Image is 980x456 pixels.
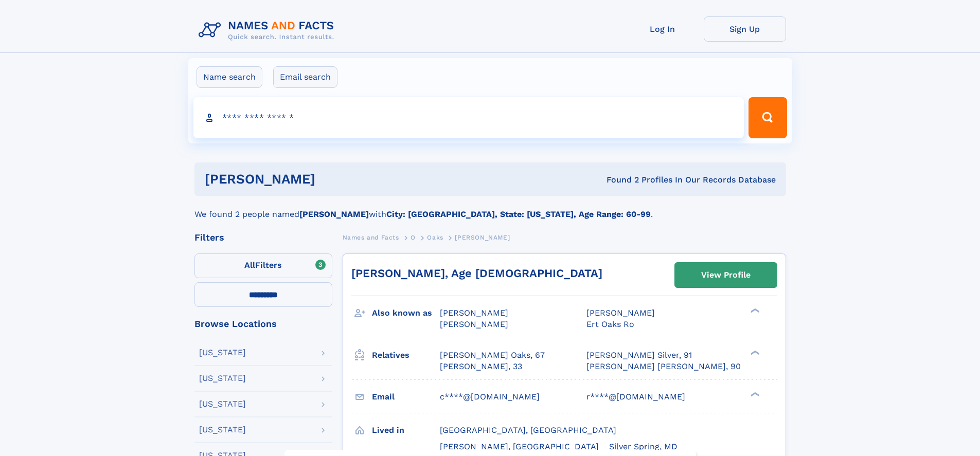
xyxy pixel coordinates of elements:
[386,209,651,219] b: City: [GEOGRAPHIC_DATA], State: [US_STATE], Age Range: 60-99
[273,66,337,88] label: Email search
[411,231,416,244] a: O
[704,16,786,42] a: Sign Up
[194,233,332,242] div: Filters
[351,267,602,280] a: [PERSON_NAME], Age [DEMOGRAPHIC_DATA]
[749,97,787,138] button: Search Button
[440,350,545,361] a: [PERSON_NAME] Oaks, 67
[440,361,522,372] a: [PERSON_NAME], 33
[748,307,760,314] div: ❯
[440,308,508,318] span: [PERSON_NAME]
[609,442,678,451] span: Silver Spring, MD
[194,196,786,221] div: We found 2 people named with .
[199,349,246,357] div: [US_STATE]
[748,391,760,397] div: ❯
[586,361,741,372] a: [PERSON_NAME] [PERSON_NAME], 90
[343,231,399,244] a: Names and Facts
[586,319,634,329] span: Ert Oaks Ro
[197,66,262,88] label: Name search
[675,263,777,287] a: View Profile
[199,400,246,408] div: [US_STATE]
[748,349,760,356] div: ❯
[455,234,510,241] span: [PERSON_NAME]
[372,304,440,322] h3: Also known as
[372,422,440,439] h3: Lived in
[427,231,443,244] a: Oaks
[194,16,343,44] img: Logo Names and Facts
[440,425,616,435] span: [GEOGRAPHIC_DATA], [GEOGRAPHIC_DATA]
[586,350,692,361] a: [PERSON_NAME] Silver, 91
[372,346,440,364] h3: Relatives
[440,319,508,329] span: [PERSON_NAME]
[427,234,443,241] span: Oaks
[199,426,246,434] div: [US_STATE]
[193,97,744,138] input: search input
[205,173,461,186] h1: [PERSON_NAME]
[621,16,704,42] a: Log In
[701,263,751,287] div: View Profile
[199,374,246,382] div: [US_STATE]
[461,174,776,186] div: Found 2 Profiles In Our Records Database
[194,319,332,329] div: Browse Locations
[372,388,440,406] h3: Email
[299,209,369,219] b: [PERSON_NAME]
[411,234,416,241] span: O
[440,442,599,451] span: [PERSON_NAME], [GEOGRAPHIC_DATA]
[194,253,332,278] label: Filters
[244,260,255,270] span: All
[586,308,655,318] span: [PERSON_NAME]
